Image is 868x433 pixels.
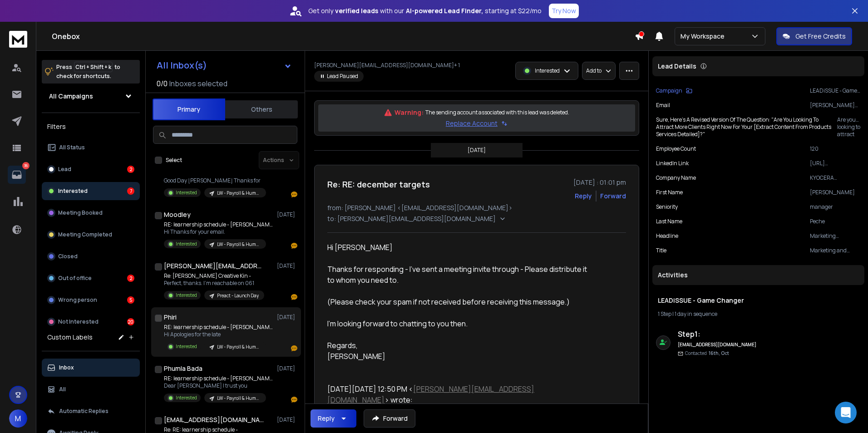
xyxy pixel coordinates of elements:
div: 2 [127,275,134,282]
button: Meeting Completed [42,226,140,244]
span: Lead Paused [314,71,364,82]
div: I'm looking forward to chatting to you then. [327,318,592,329]
div: 2 [127,166,134,173]
p: [DATE] [468,147,486,154]
div: Hi [PERSON_NAME] [327,242,592,253]
span: 0 / 0 [157,78,168,89]
strong: AI-powered Lead Finder, [406,6,483,15]
button: Get Free Credits [776,27,852,45]
p: Wrong person [58,296,97,304]
button: Wrong person5 [42,291,140,309]
p: [DATE] [277,416,297,423]
p: Last Name [656,218,682,225]
button: All Inbox(s) [149,56,299,74]
h3: Filters [42,120,140,133]
p: RE: learnership schedule - [PERSON_NAME] [164,221,273,228]
h1: All Campaigns [49,92,93,101]
p: [DATE] [277,262,297,270]
p: [PERSON_NAME] [810,189,861,196]
p: Email [656,102,670,109]
strong: verified leads [335,6,378,15]
span: 1 Step [658,310,671,318]
button: Reply [311,409,356,428]
button: Campaign [656,87,692,94]
h1: [EMAIL_ADDRESS][DOMAIN_NAME] [164,415,264,424]
p: Interested [176,343,197,350]
p: Interested [58,187,88,195]
p: Title [656,247,666,254]
div: Open Intercom Messenger [835,402,857,423]
p: Warning: [395,108,424,117]
button: M [9,409,27,428]
a: 36 [8,166,26,184]
div: [PERSON_NAME] [327,351,592,362]
p: [DATE] [277,365,297,372]
div: Activities [652,265,864,285]
p: The sending account associated with this lead was deleted. [425,109,569,116]
img: logo [9,31,27,48]
div: 7 [127,187,134,195]
p: Meeting Booked [58,209,103,216]
p: KYOCERA Document Solutions South Africa Pty Ltd [810,174,861,182]
p: All Status [59,144,85,151]
button: Not Interested20 [42,313,140,331]
p: Re: [PERSON_NAME] Creative Kin - [164,272,264,280]
p: 36 [22,162,30,169]
p: [URL][DOMAIN_NAME] [810,160,861,167]
div: Forward [600,192,626,201]
p: Lead Details [658,62,696,71]
button: Meeting Booked [42,204,140,222]
p: Inbox [59,364,74,371]
p: LW - Payroll & Human Resources [217,190,261,197]
button: Out of office2 [42,269,140,287]
p: Preact - Launch Day [217,292,259,299]
p: Seniority [656,203,678,211]
p: LW - Payroll & Human Resources [217,241,261,248]
p: Interested [176,292,197,299]
p: [PERSON_NAME][EMAIL_ADDRESS][DOMAIN_NAME] + 1 [314,62,460,69]
p: Add to [586,67,602,74]
p: LinkedIn Link [656,160,689,167]
p: [DATE] [277,314,297,321]
p: Perfect, thanks. I'm reachable on 061 [164,280,264,287]
div: 20 [127,318,134,325]
p: [DATE] : 01:01 pm [573,178,626,187]
button: All Status [42,138,140,157]
h1: Moodley [164,210,191,219]
h1: Phumla Bada [164,364,202,373]
p: Company Name [656,174,696,182]
button: Forward [364,409,415,428]
h6: Step 1 : [678,329,757,340]
button: Others [225,99,298,119]
p: Hi Thanks for your email. [164,228,273,236]
p: manager [810,203,861,211]
p: from: [PERSON_NAME] <[EMAIL_ADDRESS][DOMAIN_NAME]> [327,203,626,212]
p: Good Day [PERSON_NAME] Thanks for [164,177,273,184]
button: Replace Account [446,119,508,128]
div: 5 [127,296,134,304]
h6: [EMAIL_ADDRESS][DOMAIN_NAME] [678,341,757,348]
div: | [658,310,859,318]
h1: All Inbox(s) [157,61,207,70]
h1: Phiri [164,313,177,322]
p: Meeting Completed [58,231,112,238]
p: Campaign [656,87,682,94]
p: Get Free Credits [795,32,846,41]
button: All Campaigns [42,87,140,105]
h3: Inboxes selected [169,78,227,89]
p: Sure, here's a revised version of the question: "Are you looking to attract more clients right no... [656,116,837,138]
h3: Custom Labels [47,333,93,342]
p: Contacted [685,350,729,357]
p: LW - Payroll & Human Resources [217,344,261,350]
p: Interested [176,241,197,247]
span: Ctrl + Shift + k [74,62,113,72]
h1: Onebox [52,31,635,42]
p: Automatic Replies [59,408,108,415]
p: Interested [535,67,560,74]
p: Dear [PERSON_NAME] I trust you [164,382,273,389]
p: Not Interested [58,318,99,325]
p: My Workspace [681,32,728,41]
button: Lead2 [42,160,140,178]
p: Interested [176,189,197,196]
